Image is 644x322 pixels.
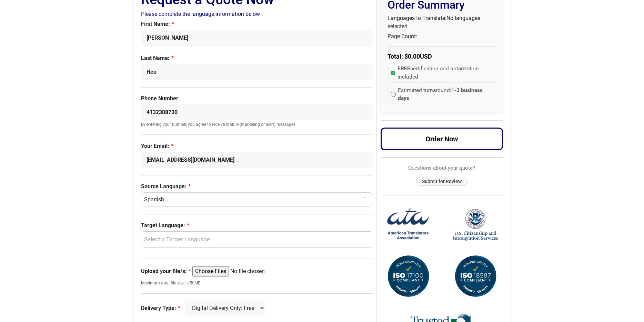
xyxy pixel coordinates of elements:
small: By entering your number, you agree to receive mobile (marketing or alert) messages [141,122,373,128]
h6: Questions about your quote? [381,165,503,171]
img: ISO 18587 Compliant Certification [453,254,498,299]
span: certification and notarization included [398,65,493,81]
img: United States Citizenship and Immigration Services Logo [453,208,498,242]
h2: Please complete the language information below [141,11,373,17]
img: American Translators Association Logo [386,202,431,247]
input: Enter Your Last Name [141,64,373,80]
span: Estimated turnaround: [398,87,493,103]
p: Languages to Translate: [388,14,496,31]
small: Maximum total file size is 50MB. [141,280,373,286]
label: Upload your file/s: [141,267,191,275]
button: Order Now [381,128,503,150]
label: Target Language: [141,221,373,230]
label: Last Name: [141,54,373,62]
span: 0.00 [408,53,420,60]
button: Submit for Review [416,177,467,186]
strong: FREE [398,66,410,72]
label: Delivery Type: [141,304,180,312]
p: Total: $ USD [388,52,496,61]
p: Page Count: [388,32,496,41]
label: Your Email: [141,142,373,150]
div: Select a Target Language [145,235,366,244]
label: First Name: [141,20,373,28]
button: Select a Target Language [141,231,373,248]
label: Phone Number: [141,94,373,103]
img: ISO 17100 Compliant Certification [386,254,431,299]
input: Enter Your Phone Number [141,104,373,120]
input: Enter Your First Name [141,30,373,46]
input: Enter Your Email [141,152,373,168]
label: Source Language: [141,182,373,191]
